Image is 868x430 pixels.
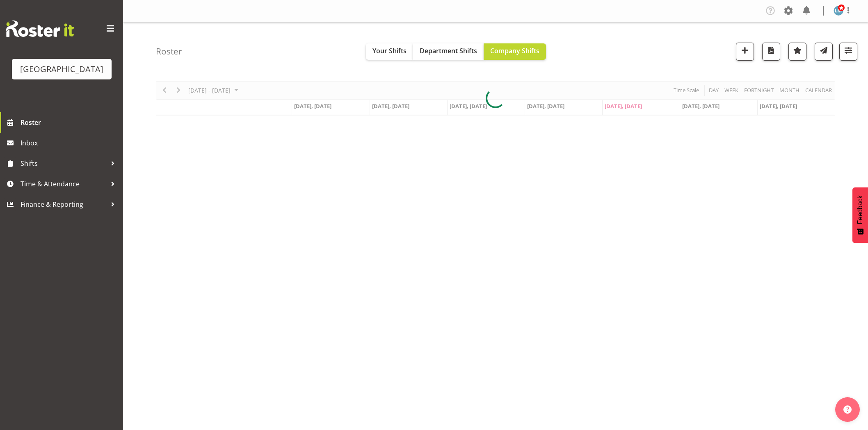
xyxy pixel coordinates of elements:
div: [GEOGRAPHIC_DATA] [20,63,103,75]
span: Shifts [21,157,107,170]
img: lesley-mckenzie127.jpg [834,6,843,16]
button: Highlight an important date within the roster. [788,43,806,61]
img: Rosterit website logo [6,20,74,37]
span: Roster [21,116,119,129]
button: Send a list of all shifts for the selected filtered period to all rostered employees. [815,43,833,61]
button: Your Shifts [366,43,413,60]
img: help-xxl-2.png [843,405,852,414]
button: Download a PDF of the roster according to the set date range. [762,43,780,61]
span: Department Shifts [420,46,477,55]
button: Company Shifts [484,43,546,60]
span: Inbox [21,137,119,149]
span: Finance & Reporting [21,198,107,210]
button: Filter Shifts [839,43,857,61]
span: Feedback [857,195,864,224]
h4: Roster [156,47,182,56]
span: Company Shifts [490,46,539,55]
span: Time & Attendance [21,178,107,190]
button: Feedback - Show survey [852,187,868,243]
button: Department Shifts [413,43,484,60]
span: Your Shifts [372,46,407,55]
button: Add a new shift [736,43,754,61]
